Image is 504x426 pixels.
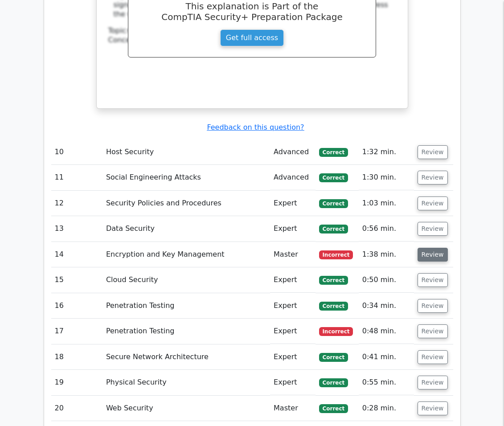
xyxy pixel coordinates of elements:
td: Master [270,396,316,421]
td: Expert [270,267,316,293]
td: 10 [51,139,102,165]
span: Correct [319,199,348,208]
td: Web Security [102,396,270,421]
td: Master [270,242,316,267]
span: Incorrect [319,250,353,259]
td: Expert [270,319,316,344]
td: 0:41 min. [359,344,414,370]
span: Correct [319,225,348,233]
span: Correct [319,404,348,413]
td: 16 [51,293,102,319]
button: Review [418,401,448,415]
td: 0:48 min. [359,319,414,344]
td: Penetration Testing [102,319,270,344]
button: Review [418,197,448,210]
td: Social Engineering Attacks [102,165,270,190]
td: Physical Security [102,370,270,395]
td: Penetration Testing [102,293,270,319]
button: Review [418,376,448,389]
span: Correct [319,353,348,362]
td: 18 [51,344,102,370]
a: Feedback on this question? [207,123,304,131]
td: 1:38 min. [359,242,414,267]
td: Advanced [270,165,316,190]
div: Topic: [108,26,396,36]
td: 1:32 min. [359,139,414,165]
td: 11 [51,165,102,190]
div: Concept: [108,36,396,45]
td: Advanced [270,139,316,165]
td: Cloud Security [102,267,270,293]
button: Review [418,248,448,262]
td: Expert [270,216,316,242]
td: Secure Network Architecture [102,344,270,370]
td: Expert [270,370,316,395]
button: Review [418,222,448,236]
td: 20 [51,396,102,421]
td: 12 [51,191,102,216]
button: Review [418,273,448,287]
td: 1:30 min. [359,165,414,190]
button: Review [418,324,448,338]
td: 0:55 min. [359,370,414,395]
button: Review [418,145,448,159]
td: 0:34 min. [359,293,414,319]
td: 19 [51,370,102,395]
td: 1:03 min. [359,191,414,216]
span: Correct [319,276,348,285]
td: Expert [270,191,316,216]
td: Host Security [102,139,270,165]
button: Review [418,350,448,364]
button: Review [418,299,448,313]
td: 14 [51,242,102,267]
td: 0:50 min. [359,267,414,293]
span: Correct [319,302,348,311]
td: 0:28 min. [359,396,414,421]
td: Encryption and Key Management [102,242,270,267]
span: Incorrect [319,327,353,336]
td: Security Policies and Procedures [102,191,270,216]
td: Expert [270,293,316,319]
a: Get full access [220,29,284,46]
td: 17 [51,319,102,344]
button: Review [418,171,448,184]
td: 15 [51,267,102,293]
td: 13 [51,216,102,242]
td: Data Security [102,216,270,242]
span: Correct [319,148,348,157]
span: Correct [319,378,348,387]
span: Correct [319,173,348,182]
td: Expert [270,344,316,370]
td: 0:56 min. [359,216,414,242]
